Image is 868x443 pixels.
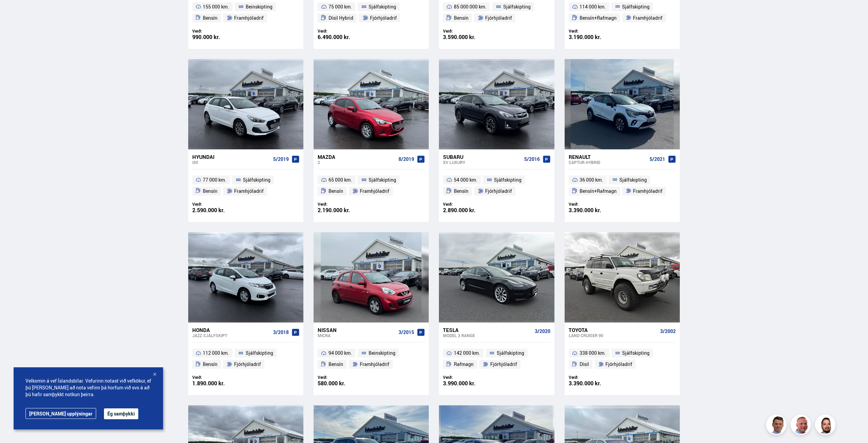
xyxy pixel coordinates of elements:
div: Model 3 RANGE [443,333,532,338]
span: 75 000 km. [329,3,352,11]
span: 5/2016 [524,156,540,162]
div: Verð: [443,29,497,34]
div: 2.890.000 kr. [443,207,497,213]
button: Open LiveChat chat widget [5,3,26,23]
span: 142 000 km. [454,349,480,357]
div: 3.590.000 kr. [443,34,497,40]
span: 338 000 km. [580,349,606,357]
img: siFngHWaQ9KaOqBr.png [792,416,812,436]
div: Renault [569,154,647,160]
img: nhp88E3Fdnt1Opn2.png [816,416,836,436]
div: Verð: [443,375,497,380]
div: Verð: [318,29,371,34]
a: [PERSON_NAME] upplýsingar [25,408,96,419]
span: Rafmagn [454,360,474,368]
span: Sjálfskipting [619,176,647,184]
span: 3/2018 [273,330,289,335]
div: Mazda [318,154,396,160]
span: Fjórhjóladrif [370,14,397,22]
div: 6.490.000 kr. [318,34,371,40]
span: 3/2002 [660,329,676,334]
span: Bensín [329,187,343,195]
span: Bensín [329,360,343,368]
span: Sjálfskipting [622,349,650,357]
div: 990.000 kr. [192,34,246,40]
span: Bensín [454,14,468,22]
span: Bensín+Rafmagn [580,14,617,22]
span: 77 000 km. [203,176,226,184]
div: Tesla [443,327,532,333]
span: Framhjóladrif [360,360,389,368]
span: Framhjóladrif [234,187,264,195]
div: Captur HYBRID [569,160,647,165]
span: Bensín+Rafmagn [580,187,617,195]
a: Mazda 2 8/2019 65 000 km. Sjálfskipting Bensín Framhjóladrif Verð: 2.190.000 kr. [314,149,429,222]
div: Verð: [192,375,246,380]
div: 2.190.000 kr. [318,207,371,213]
span: Bensín [454,187,468,195]
div: 2 [318,160,396,165]
div: 3.190.000 kr. [569,34,622,40]
span: Framhjóladrif [360,187,389,195]
div: Verð: [318,375,371,380]
a: Toyota Land Cruiser 90 3/2002 338 000 km. Sjálfskipting Dísil Fjórhjóladrif Verð: 3.390.000 kr. [565,322,680,395]
span: Sjálfskipting [622,3,650,11]
div: Verð: [569,375,622,380]
span: Sjálfskipting [369,176,396,184]
span: Sjálfskipting [243,176,270,184]
a: Hyundai i30 5/2019 77 000 km. Sjálfskipting Bensín Framhjóladrif Verð: 2.590.000 kr. [188,149,303,222]
span: 155 000 km. [203,3,229,11]
a: Nissan Micra 3/2015 94 000 km. Beinskipting Bensín Framhjóladrif Verð: 580.000 kr. [314,322,429,395]
span: Sjálfskipting [494,176,521,184]
span: Sjálfskipting [503,3,531,11]
span: 54 000 km. [454,176,477,184]
div: Subaru [443,154,521,160]
div: Toyota [569,327,657,333]
div: XV LUXURY [443,160,521,165]
div: Verð: [318,202,371,207]
span: Fjórhjóladrif [605,360,632,368]
span: 112 000 km. [203,349,229,357]
span: Bensín [203,360,217,368]
a: Renault Captur HYBRID 5/2021 36 000 km. Sjálfskipting Bensín+Rafmagn Framhjóladrif Verð: 3.390.00... [565,149,680,222]
span: 114 000 km. [580,3,606,11]
button: Ég samþykki [104,408,138,419]
div: Verð: [569,202,622,207]
div: i30 [192,160,270,165]
span: 8/2019 [398,156,414,162]
span: Fjórhjóladrif [490,360,517,368]
span: 3/2015 [398,330,414,335]
span: 5/2019 [273,156,289,162]
span: 65 000 km. [329,176,352,184]
span: Sjálfskipting [369,3,396,11]
span: Framhjóladrif [633,187,662,195]
span: Sjálfskipting [497,349,524,357]
div: Jazz SJÁLFSKIPT [192,333,270,338]
div: Land Cruiser 90 [569,333,657,338]
div: Verð: [192,29,246,34]
div: Verð: [569,29,622,34]
span: Velkomin á vef Íslandsbílar. Vefurinn notast við vefkökur, ef þú [PERSON_NAME] að nota vefinn þá ... [25,377,151,398]
div: Honda [192,327,270,333]
span: 94 000 km. [329,349,352,357]
span: Framhjóladrif [633,14,662,22]
div: 2.590.000 kr. [192,207,246,213]
div: 3.390.000 kr. [569,207,622,213]
div: Verð: [192,202,246,207]
span: 36 000 km. [580,176,603,184]
span: Bensín [203,187,217,195]
a: Tesla Model 3 RANGE 3/2020 142 000 km. Sjálfskipting Rafmagn Fjórhjóladrif Verð: 3.990.000 kr. [439,322,554,395]
span: Fjórhjóladrif [485,187,512,195]
span: Dísil Hybrid [329,14,353,22]
span: Beinskipting [246,3,272,11]
div: 580.000 kr. [318,381,371,386]
a: Subaru XV LUXURY 5/2016 54 000 km. Sjálfskipting Bensín Fjórhjóladrif Verð: 2.890.000 kr. [439,149,554,222]
span: Fjórhjóladrif [234,360,261,368]
a: Honda Jazz SJÁLFSKIPT 3/2018 112 000 km. Sjálfskipting Bensín Fjórhjóladrif Verð: 1.890.000 kr. [188,322,303,395]
span: Bensín [203,14,217,22]
span: Framhjóladrif [234,14,264,22]
div: Hyundai [192,154,270,160]
div: Micra [318,333,396,338]
span: 5/2021 [650,156,665,162]
div: 3.390.000 kr. [569,381,622,386]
